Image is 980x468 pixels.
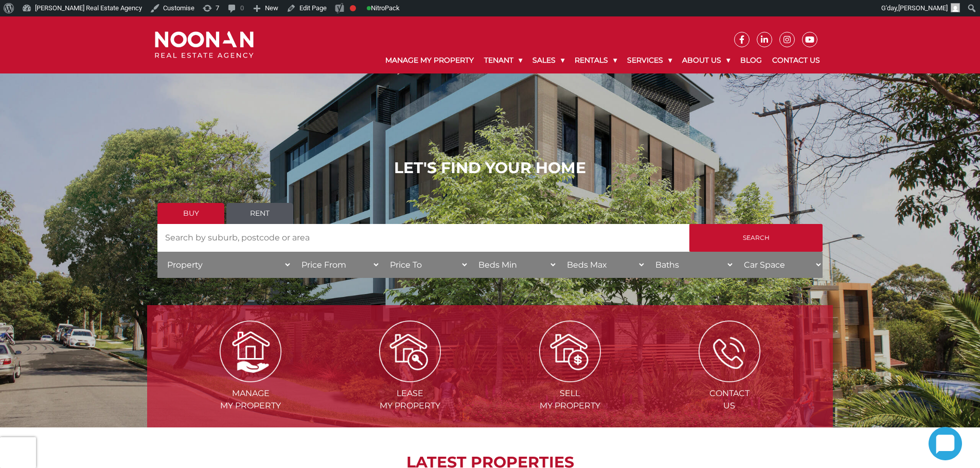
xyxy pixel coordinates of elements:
[689,224,823,252] input: Search
[155,31,254,59] img: Noonan Real Estate Agency
[157,159,823,177] h1: LET'S FIND YOUR HOME
[767,47,825,73] a: Contact Us
[331,346,489,410] a: Lease my property Leasemy Property
[569,47,622,73] a: Rentals
[350,5,356,11] div: Focus keyphrase not set
[331,387,489,412] span: Lease my Property
[380,47,479,73] a: Manage My Property
[651,346,808,410] a: ICONS ContactUs
[491,387,649,412] span: Sell my Property
[379,321,441,382] img: Lease my property
[735,47,767,73] a: Blog
[699,321,760,382] img: ICONS
[172,387,329,412] span: Manage my Property
[157,203,224,224] a: Buy
[622,47,677,73] a: Services
[479,47,527,73] a: Tenant
[172,346,329,410] a: Manage my Property Managemy Property
[220,321,281,382] img: Manage my Property
[677,47,735,73] a: About Us
[898,4,948,12] span: [PERSON_NAME]
[157,224,689,252] input: Search by suburb, postcode or area
[539,321,601,382] img: Sell my property
[527,47,569,73] a: Sales
[651,387,808,412] span: Contact Us
[491,346,649,410] a: Sell my property Sellmy Property
[226,203,293,224] a: Rent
